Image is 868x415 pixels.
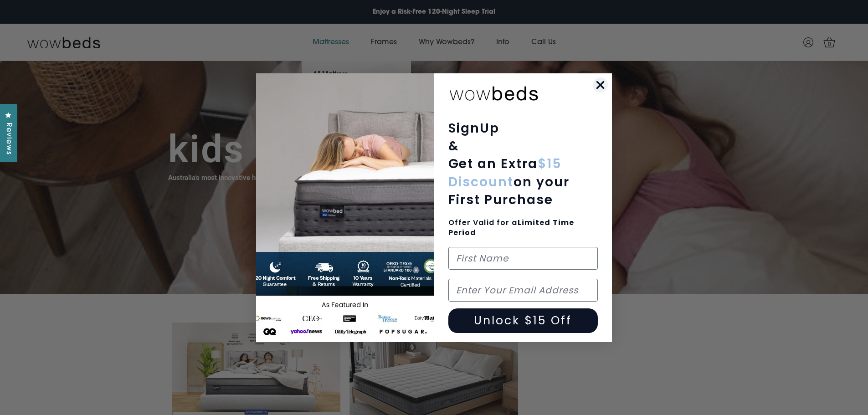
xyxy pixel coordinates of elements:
span: & [448,137,459,155]
span: Get an Extra on your First Purchase [448,155,570,208]
button: Unlock $15 Off [448,308,598,333]
span: $15 Discount [448,155,562,190]
span: Offer Valid for a [448,217,575,238]
input: Enter Your Email Address [448,279,598,302]
span: Limited Time Period [448,217,575,238]
input: First Name [448,247,598,270]
img: wowbeds-logo-2 [448,80,539,106]
img: 654b37c0-041b-4dc1-9035-2cedd1fa2a67.jpeg [256,73,434,342]
span: Reviews [2,123,14,155]
span: SignUp [448,119,500,137]
button: Close dialog [592,77,608,93]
